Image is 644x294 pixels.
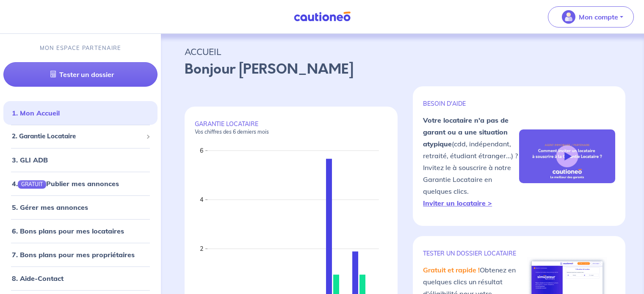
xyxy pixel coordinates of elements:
strong: Votre locataire n'a pas de garant ou a une situation atypique [423,116,509,148]
img: Cautioneo [290,11,354,22]
img: video-gli-new-none.jpg [519,129,615,184]
p: (cdd, indépendant, retraité, étudiant étranger...) ? Invitez le à souscrire à notre Garantie Loca... [423,114,519,209]
p: GARANTIE LOCATAIRE [195,120,387,135]
div: 8. Aide-Contact [3,270,158,287]
a: 8. Aide-Contact [12,274,64,283]
p: TESTER un dossier locataire [423,250,519,257]
text: 2 [200,245,203,253]
a: 5. Gérer mes annonces [12,203,88,212]
text: 4 [200,196,203,203]
div: 2. Garantie Locataire [3,128,158,145]
div: 6. Bons plans pour mes locataires [3,223,158,239]
text: 6 [200,147,203,154]
a: 1. Mon Accueil [12,109,60,117]
a: 4.GRATUITPublier mes annonces [12,179,119,188]
a: Inviter un locataire > [423,199,492,207]
p: MON ESPACE PARTENAIRE [40,44,122,52]
a: 7. Bons plans pour mes propriétaires [12,250,135,259]
a: 6. Bons plans pour mes locataires [12,227,124,235]
a: Tester un dossier [3,62,158,87]
div: 3. GLI ADB [3,151,158,168]
div: 4.GRATUITPublier mes annonces [3,175,158,192]
p: ACCUEIL [185,44,620,59]
div: 7. Bons plans pour mes propriétaires [3,246,158,263]
a: 3. GLI ADB [12,156,48,164]
button: illu_account_valid_menu.svgMon compte [548,6,634,27]
img: illu_account_valid_menu.svg [562,10,575,24]
em: Vos chiffres des 6 derniers mois [195,129,269,135]
p: BESOIN D'AIDE [423,100,519,107]
em: Gratuit et rapide ! [423,266,480,274]
div: 5. Gérer mes annonces [3,199,158,216]
p: Mon compte [579,12,618,22]
span: 2. Garantie Locataire [12,132,143,141]
p: Bonjour [PERSON_NAME] [185,59,620,80]
div: 1. Mon Accueil [3,104,158,121]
